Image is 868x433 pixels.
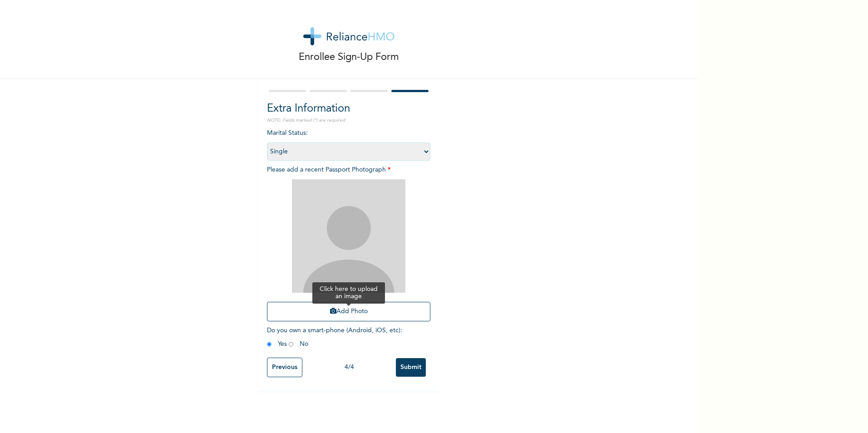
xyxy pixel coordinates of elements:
input: Submit [396,358,426,377]
p: Enrollee Sign-Up Form [299,50,399,65]
span: Do you own a smart-phone (Android, iOS, etc) : Yes No [267,327,402,347]
img: logo [303,27,395,45]
img: Crop [292,179,405,293]
span: Marital Status : [267,130,430,155]
h2: Extra Information [267,101,430,117]
p: NOTE: Fields marked (*) are required [267,117,430,124]
button: Add Photo [267,302,430,321]
input: Previous [267,358,302,377]
span: Please add a recent Passport Photograph [267,167,430,326]
div: 4 / 4 [302,363,396,372]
